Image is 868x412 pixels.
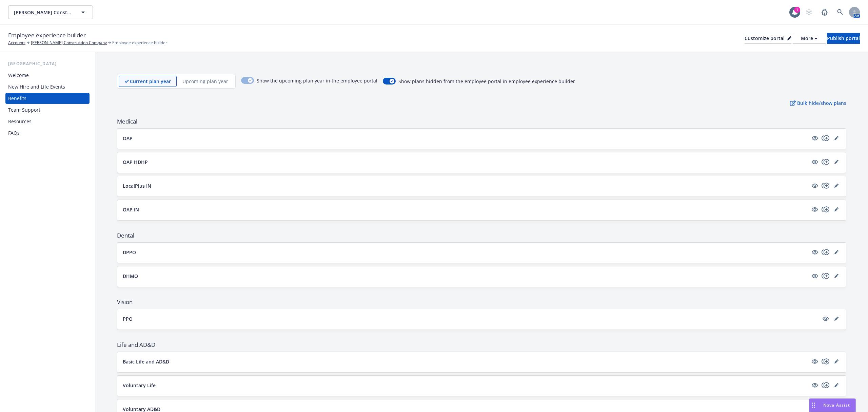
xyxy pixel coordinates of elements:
a: copyPlus [822,205,830,213]
p: OAP IN [123,206,139,213]
span: Life and AD&D [117,341,846,349]
span: Show the upcoming plan year in the employee portal [257,77,377,86]
div: Drag to move [809,399,818,412]
a: Search [833,5,847,19]
a: copyPlus [822,158,830,166]
a: editPencil [832,315,841,323]
div: [GEOGRAPHIC_DATA] [5,60,90,67]
a: visible [811,182,819,190]
a: copyPlus [822,272,830,280]
a: editPencil [832,357,841,366]
span: Employee experience builder [112,40,167,46]
div: Team Support [8,105,40,115]
a: Welcome [5,70,90,81]
a: copyPlus [822,357,830,366]
div: New Hire and Life Events [8,81,65,92]
a: visible [811,134,819,142]
div: Benefits [8,93,26,104]
div: 1 [794,7,800,13]
a: visible [811,381,819,389]
button: Basic Life and AD&D [123,358,808,365]
a: visible [822,315,830,323]
button: Customize portal [745,33,791,44]
button: Voluntary Life [123,382,808,389]
span: Nova Assist [823,402,850,408]
button: Nova Assist [809,398,856,412]
p: Voluntary Life [123,382,156,389]
div: Resources [8,116,32,127]
p: DHMO [123,273,138,280]
span: [PERSON_NAME] Construction Company [14,9,73,16]
a: Team Support [5,105,90,115]
button: OAP HDHP [123,158,808,166]
a: visible [811,248,819,256]
a: editPencil [832,272,841,280]
span: Employee experience builder [8,31,86,40]
span: Medical [117,117,846,126]
a: visible [811,357,819,366]
a: Resources [5,116,90,127]
a: copyPlus [822,182,830,190]
a: visible [811,158,819,166]
button: OAP IN [123,206,808,213]
a: copyPlus [822,134,830,142]
a: Benefits [5,93,90,104]
p: OAP HDHP [123,158,148,166]
div: FAQs [8,128,20,138]
p: OAP [123,135,133,142]
a: copyPlus [822,248,830,256]
div: Customize portal [745,33,791,43]
a: editPencil [832,381,841,389]
a: FAQs [5,128,90,138]
a: New Hire and Life Events [5,81,90,92]
a: visible [811,272,819,280]
p: Basic Life and AD&D [123,358,169,365]
a: Start snowing [802,5,816,19]
a: copyPlus [822,381,830,389]
button: DPPO [123,249,808,256]
a: editPencil [832,134,841,142]
p: PPO [123,315,133,322]
a: Accounts [8,40,25,46]
button: PPO [123,315,819,322]
p: Current plan year [130,78,171,85]
button: More [793,33,826,44]
span: Show plans hidden from the employee portal in employee experience builder [398,78,575,85]
span: Vision [117,298,846,306]
button: Publish portal [827,33,860,44]
a: visible [811,205,819,213]
a: editPencil [832,205,841,213]
a: editPencil [832,248,841,256]
p: Upcoming plan year [182,78,228,85]
a: Report a Bug [818,5,831,19]
button: [PERSON_NAME] Construction Company [8,5,93,19]
p: DPPO [123,249,136,256]
div: Welcome [8,70,29,81]
p: LocalPlus IN [123,182,151,189]
a: editPencil [832,182,841,190]
a: [PERSON_NAME] Construction Company [31,40,107,46]
p: Bulk hide/show plans [790,99,846,107]
button: LocalPlus IN [123,182,808,189]
button: OAP [123,135,808,142]
span: Dental [117,231,846,240]
button: DHMO [123,273,808,280]
a: editPencil [832,158,841,166]
div: Publish portal [827,33,860,43]
div: More [801,33,817,43]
